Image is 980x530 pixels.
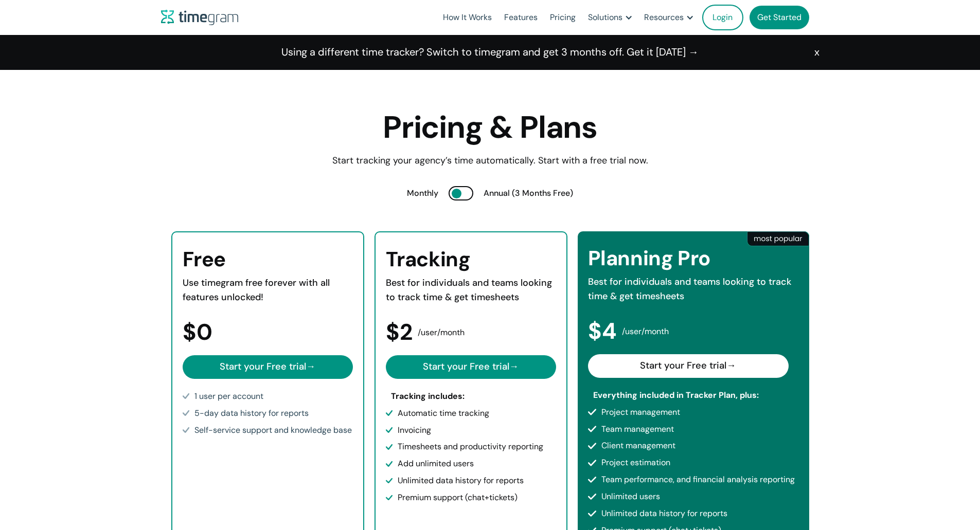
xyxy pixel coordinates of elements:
div: 5-day data history for reports [194,406,309,421]
div: x [814,45,819,60]
h3: Planning Pro [588,247,799,270]
div: Monthly [407,186,438,200]
div: $0 [183,325,353,340]
div: Annual (3 Months Free) [484,186,573,200]
div: Self-service support and knowledge base [194,423,352,437]
span: → [306,360,315,373]
a: Get Started [750,6,809,29]
h3: Free [183,248,353,271]
span: /user/month [418,325,465,340]
div: Best for individuals and teams looking to track time & get timesheets [588,275,799,304]
div: Project estimation [601,455,670,470]
div: Team performance, and financial analysis reporting [601,472,795,487]
div: Automatic time tracking [398,406,489,421]
div: 1 user per account [194,389,263,404]
h1: Pricing & Plans [248,111,732,144]
div: Unlimited users [601,489,660,504]
div: Premium support (chat+tickets) [398,490,518,505]
div: Unlimited data history for reports [398,473,524,488]
div: Invoicing [398,423,431,437]
div: Start tracking your agency’s time automatically. Start with a free trial now. [248,154,732,168]
span: → [509,360,519,373]
span: → [726,359,736,372]
div: Use timegram free forever with all features unlocked! [183,276,353,305]
a: Login [702,5,743,30]
div: Best for individuals and teams looking to track time & get timesheets [386,276,556,305]
a: Start your Free trial→ [588,354,789,378]
h3: Tracking [386,248,556,271]
div: $2 [386,325,556,340]
div: Tracking includes: [391,389,465,404]
div: Add unlimited users [398,456,474,471]
a: Start your Free trial→ [386,355,556,379]
a: Using a different time tracker? Switch to timegram and get 3 months off. Get it [DATE] → [281,45,699,60]
div: Team management [601,422,674,436]
div: Unlimited data history for reports [601,506,727,521]
a: Start your Free trial→ [183,355,353,379]
div: Project management [601,405,680,419]
div: Everything included in Tracker Plan, plus: [593,388,759,403]
div: Resources [644,10,684,25]
div: Solutions [588,10,622,25]
div: $4 [588,324,799,339]
span: /user/month [622,324,669,339]
div: Client management [601,438,675,453]
div: Timesheets and productivity reporting [398,440,543,454]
